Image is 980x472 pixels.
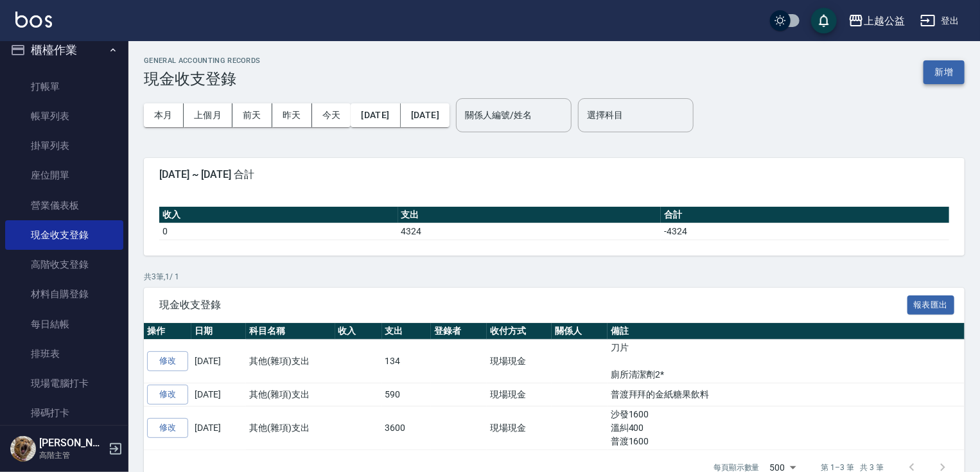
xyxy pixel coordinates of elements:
[312,103,351,127] button: 今天
[10,436,36,462] img: Person
[811,8,837,33] button: save
[246,383,335,406] td: 其他(雜項)支出
[191,383,246,406] td: [DATE]
[661,223,949,240] td: -4324
[147,418,188,438] a: 修改
[907,295,955,315] button: 報表匯出
[923,60,965,84] button: 新增
[159,223,398,240] td: 0
[144,103,184,127] button: 本月
[159,207,398,223] th: 收入
[608,406,979,450] td: 沙發1600 溫糾400 普渡1600
[191,340,246,383] td: [DATE]
[5,398,123,428] a: 掃碼打卡
[246,323,335,340] th: 科目名稱
[5,101,123,131] a: 帳單列表
[191,323,246,340] th: 日期
[144,70,261,88] h3: 現金收支登錄
[382,340,432,383] td: 134
[401,103,450,127] button: [DATE]
[5,250,123,279] a: 高階收支登錄
[5,279,123,309] a: 材料自購登錄
[232,103,272,127] button: 前天
[843,8,910,34] button: 上越公益
[147,385,188,405] a: 修改
[5,191,123,220] a: 營業儀表板
[487,383,552,406] td: 現場現金
[246,406,335,450] td: 其他(雜項)支出
[487,406,552,450] td: 現場現金
[915,9,965,33] button: 登出
[661,207,949,223] th: 合計
[382,323,432,340] th: 支出
[246,340,335,383] td: 其他(雜項)支出
[608,340,979,383] td: 刀片 廁所清潔劑2*
[159,299,907,311] span: 現金收支登錄
[335,323,382,340] th: 收入
[487,340,552,383] td: 現場現金
[144,57,261,65] h2: GENERAL ACCOUNTING RECORDS
[184,103,232,127] button: 上個月
[5,131,123,161] a: 掛單列表
[39,437,105,450] h5: [PERSON_NAME]
[398,207,661,223] th: 支出
[5,310,123,339] a: 每日結帳
[487,323,552,340] th: 收付方式
[191,406,246,450] td: [DATE]
[5,339,123,369] a: 排班表
[552,323,608,340] th: 關係人
[608,383,979,406] td: 普渡拜拜的金紙糖果飲料
[351,103,400,127] button: [DATE]
[864,13,905,29] div: 上越公益
[272,103,312,127] button: 昨天
[5,369,123,398] a: 現場電腦打卡
[907,298,955,310] a: 報表匯出
[398,223,661,240] td: 4324
[382,383,432,406] td: 590
[431,323,487,340] th: 登錄者
[147,351,188,371] a: 修改
[144,271,965,283] p: 共 3 筆, 1 / 1
[608,323,979,340] th: 備註
[5,33,123,67] button: 櫃檯作業
[5,72,123,101] a: 打帳單
[39,450,105,461] p: 高階主管
[15,12,52,28] img: Logo
[144,323,191,340] th: 操作
[5,220,123,250] a: 現金收支登錄
[923,66,965,78] a: 新增
[159,168,949,181] span: [DATE] ~ [DATE] 合計
[382,406,432,450] td: 3600
[5,161,123,190] a: 座位開單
